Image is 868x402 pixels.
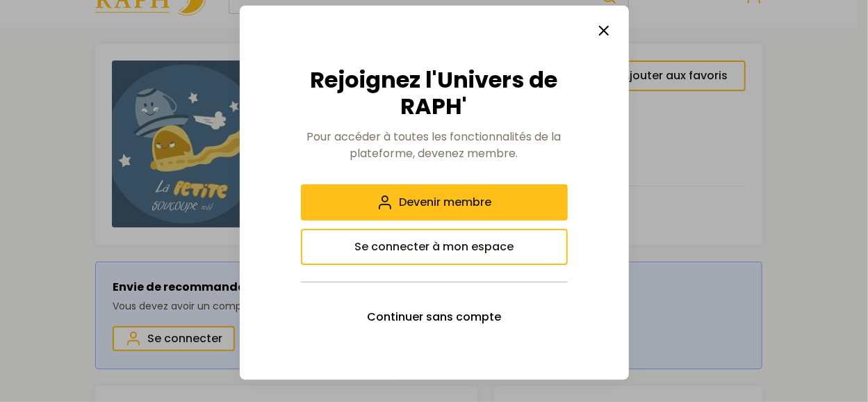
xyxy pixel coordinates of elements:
h2: Rejoignez l'Univers de RAPH' [301,67,568,120]
p: Pour accéder à toutes les fonctionnalités de la plateforme, devenez membre. [301,129,568,162]
button: Se connecter à mon espace [301,229,568,265]
span: Devenir membre [399,194,491,211]
button: Devenir membre [301,184,568,220]
button: Continuer sans compte [301,299,568,335]
span: Continuer sans compte [367,309,501,325]
span: Se connecter à mon espace [354,239,514,255]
